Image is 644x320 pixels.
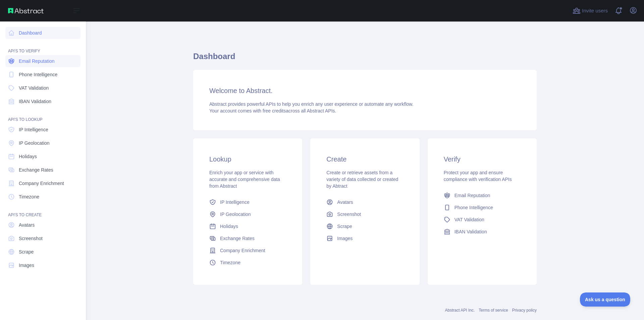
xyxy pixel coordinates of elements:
[479,308,508,313] a: Terms of service
[324,232,406,244] a: Images
[209,154,286,164] h3: Lookup
[337,223,352,230] span: Scrape
[5,177,80,189] a: Company Enrichment
[5,27,80,39] a: Dashboard
[512,308,537,313] a: Privacy policy
[207,257,289,269] a: Timezone
[445,308,475,313] a: Abstract API Inc.
[5,164,80,176] a: Exchange Rates
[19,126,48,133] span: IP Intelligence
[454,228,487,235] span: IBAN Validation
[337,235,353,242] span: Images
[5,82,80,94] a: VAT Validation
[441,226,523,238] a: IBAN Validation
[209,108,336,113] span: Your account comes with across all Abstract APIs.
[5,259,80,271] a: Images
[207,232,289,244] a: Exchange Rates
[209,170,280,189] span: Enrich your app or service with accurate and comprehensive data from Abstract
[19,180,64,187] span: Company Enrichment
[220,199,250,205] span: IP Intelligence
[5,137,80,149] a: IP Geolocation
[5,109,80,122] div: API'S TO LOOKUP
[19,140,50,146] span: IP Geolocation
[5,191,80,203] a: Timezone
[19,262,34,269] span: Images
[207,208,289,220] a: IP Geolocation
[5,68,80,81] a: Phone Intelligence
[337,211,361,218] span: Screenshot
[5,55,80,67] a: Email Reputation
[19,98,51,105] span: IBAN Validation
[454,192,490,199] span: Email Reputation
[220,235,255,242] span: Exchange Rates
[441,189,523,201] a: Email Reputation
[326,170,398,189] span: Create or retrieve assets from a variety of data collected or created by Abtract
[324,208,406,220] a: Screenshot
[207,244,289,257] a: Company Enrichment
[326,154,403,164] h3: Create
[207,220,289,232] a: Holidays
[19,58,55,64] span: Email Reputation
[220,223,238,230] span: Holidays
[5,246,80,258] a: Scrape
[441,201,523,214] a: Phone Intelligence
[5,150,80,163] a: Holidays
[19,193,39,200] span: Timezone
[580,292,631,307] iframe: Toggle Customer Support
[582,7,608,15] span: Invite users
[19,71,57,78] span: Phone Intelligence
[441,214,523,226] a: VAT Validation
[209,101,414,107] span: Abstract provides powerful APIs to help you enrich any user experience or automate any workflow.
[220,247,265,254] span: Company Enrichment
[19,85,49,91] span: VAT Validation
[19,167,53,173] span: Exchange Rates
[454,216,484,223] span: VAT Validation
[5,124,80,136] a: IP Intelligence
[444,170,512,182] span: Protect your app and ensure compliance with verification APIs
[571,5,609,16] button: Invite users
[5,95,80,107] a: IBAN Validation
[19,153,37,160] span: Holidays
[5,232,80,244] a: Screenshot
[5,219,80,231] a: Avatars
[337,199,353,205] span: Avatars
[8,8,44,13] img: Abstract API
[263,108,286,113] span: free credits
[5,40,80,54] div: API'S TO VERIFY
[19,248,34,255] span: Scrape
[324,196,406,208] a: Avatars
[444,154,521,164] h3: Verify
[19,222,35,228] span: Avatars
[19,235,43,242] span: Screenshot
[324,220,406,232] a: Scrape
[454,204,493,211] span: Phone Intelligence
[5,204,80,218] div: API'S TO CREATE
[207,196,289,208] a: IP Intelligence
[209,86,521,95] h3: Welcome to Abstract.
[220,211,251,218] span: IP Geolocation
[193,51,537,67] h1: Dashboard
[220,259,240,266] span: Timezone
